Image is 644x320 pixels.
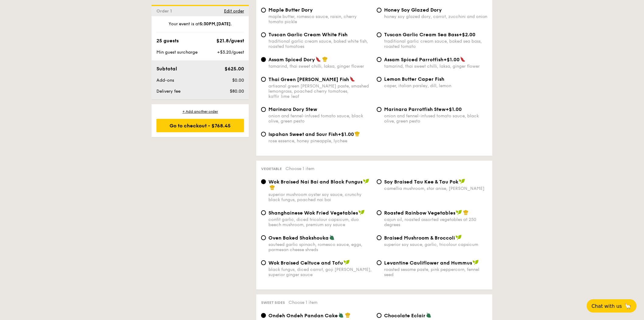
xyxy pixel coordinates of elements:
span: +$3.20/guest [217,50,244,55]
span: Roasted Rainbow Vegetables [384,210,455,216]
span: Order 1 [156,9,174,14]
div: traditional garlic cream sauce, baked sea bass, roasted tomato [384,39,488,49]
div: camellia mushroom, star anise, [PERSON_NAME] [384,186,488,191]
input: Roasted Rainbow Vegetablescajun oil, roasted assorted vegetables at 250 degrees [377,210,382,215]
span: Tuscan Garlic Cream Sea Bass [384,32,459,37]
span: Lemon Butter Caper Fish [384,76,444,82]
img: icon-chef-hat.a58ddaea.svg [463,210,469,215]
input: Levantine Cauliflower and Hummusroasted sesame paste, pink peppercorn, fennel seed [377,260,382,265]
div: traditional garlic cream sauce, baked white fish, roasted tomatoes [268,39,372,49]
input: ⁠Soy Braised Tau Kee & Tau Pokcamellia mushroom, star anise, [PERSON_NAME] [377,179,382,184]
div: caper, italian parsley, dill, lemon [384,83,488,88]
img: icon-spicy.37a8142b.svg [316,56,321,62]
img: icon-chef-hat.a58ddaea.svg [345,312,351,318]
span: Choose 1 item [289,300,317,305]
img: icon-vegan.f8ff3823.svg [359,210,365,215]
span: Braised Mushroom & Broccoli [384,235,455,241]
span: $80.00 [230,89,244,94]
img: icon-vegan.f8ff3823.svg [363,179,369,184]
input: Assam Spiced Parrotfish+$1.00tamarind, thai sweet chilli, laksa, ginger flower [377,57,382,62]
div: $21.8/guest [216,37,244,44]
span: Delivery fee [156,89,180,94]
div: Your event is at , . [156,21,244,32]
div: superior soy sauce, garlic, tricolour capsicum [384,242,488,247]
img: icon-vegan.f8ff3823.svg [473,260,479,265]
input: Tuscan Garlic Cream Sea Bass+$2.00traditional garlic cream sauce, baked sea bass, roasted tomato [377,32,382,37]
span: Chocolate Eclair [384,313,425,318]
div: onion and fennel-infused tomato sauce, black olive, green pesto [384,113,488,124]
img: icon-vegan.f8ff3823.svg [456,235,462,240]
span: Add-ons [156,78,174,83]
img: icon-vegetarian.fe4039eb.svg [329,235,335,240]
span: Vegetable [261,167,282,171]
span: Assam Spiced Parrotfish [384,57,443,62]
span: Ondeh Ondeh Pandan Cake [268,313,338,318]
div: roasted sesame paste, pink peppercorn, fennel seed [384,267,488,277]
span: Wok Braised Celtuce and Tofu [268,260,343,266]
div: honey soy glazed dory, carrot, zucchini and onion [384,14,488,19]
span: Ispahan Sweet and Sour Fish [268,131,338,137]
span: Wok Braised Nai Bai and Black Fungus [268,179,362,185]
span: Sweet sides [261,300,285,305]
div: 25 guests [156,37,179,44]
span: Honey Soy Glazed Dory [384,7,442,13]
img: icon-chef-hat.a58ddaea.svg [322,56,328,62]
div: sauteed garlic spinach, romesco sauce, eggs, parmesan cheese shreds [268,242,372,252]
span: Thai Green [PERSON_NAME] Fish [268,76,349,82]
input: Ondeh Ondeh Pandan Cakefragrant [PERSON_NAME] melaka compote, pandan sponge, dried coconut flakes [261,313,266,318]
span: Edit order [224,9,244,14]
span: Subtotal [156,66,177,72]
span: +$1.00 [338,131,354,137]
input: Braised Mushroom & Broccolisuperior soy sauce, garlic, tricolour capsicum [377,235,382,240]
button: Chat with us🦙 [587,299,637,313]
img: icon-vegetarian.fe4039eb.svg [426,312,432,318]
span: +$2.00 [459,32,475,37]
span: Min guest surcharge [156,50,198,55]
span: Shanghainese Wok Fried Vegetables [268,210,358,216]
img: icon-vegan.f8ff3823.svg [456,210,462,215]
input: Assam Spiced Dorytamarind, thai sweet chilli, laksa, ginger flower [261,57,266,62]
span: Assam Spiced Dory [268,57,315,62]
span: Maple Butter Dory [268,7,313,13]
input: Marinara Parrotfish Stew+$1.00onion and fennel-infused tomato sauce, black olive, green pesto [377,107,382,112]
input: Ispahan Sweet and Sour Fish+$1.00rose essence, honey pineapple, lychee [261,132,266,137]
div: Go to checkout - $768.45 [156,119,244,132]
img: icon-spicy.37a8142b.svg [460,56,466,62]
input: Maple Butter Dorymaple butter, romesco sauce, raisin, cherry tomato pickle [261,8,266,12]
span: Marinara Dory Stew [268,106,317,112]
img: icon-vegan.f8ff3823.svg [459,179,465,184]
span: Levantine Cauliflower and Hummus [384,260,472,266]
div: rose essence, honey pineapple, lychee [268,138,372,144]
span: 🦙 [625,303,632,310]
span: Oven Baked Shakshouka [268,235,329,241]
img: icon-vegan.f8ff3823.svg [344,260,350,265]
img: icon-chef-hat.a58ddaea.svg [355,131,360,137]
div: onion and fennel-infused tomato sauce, black olive, green pesto [268,113,372,124]
span: ⁠Soy Braised Tau Kee & Tau Pok [384,179,458,185]
strong: [DATE] [216,21,231,27]
div: superior mushroom oyster soy sauce, crunchy black fungus, poached nai bai [268,192,372,202]
span: +$1.00 [446,106,462,112]
input: Shanghainese Wok Fried Vegetablesconfit garlic, diced tricolour capsicum, duo beech mushroom, pre... [261,210,266,215]
img: icon-vegetarian.fe4039eb.svg [338,312,344,318]
div: tamarind, thai sweet chilli, laksa, ginger flower [384,64,488,69]
div: black fungus, diced carrot, goji [PERSON_NAME], superior ginger sauce [268,267,372,277]
input: Wok Braised Celtuce and Tofublack fungus, diced carrot, goji [PERSON_NAME], superior ginger sauce [261,260,266,265]
span: Tuscan Garlic Cream White Fish [268,32,348,37]
span: Choose 1 item [285,166,314,171]
div: artisanal green [PERSON_NAME] paste, smashed lemongrass, poached cherry tomatoes, kaffir lime leaf [268,84,372,99]
span: Marinara Parrotfish Stew [384,106,446,112]
span: $625.00 [225,66,244,72]
div: tamarind, thai sweet chilli, laksa, ginger flower [268,64,372,69]
div: cajun oil, roasted assorted vegetables at 250 degrees [384,217,488,227]
input: Tuscan Garlic Cream White Fishtraditional garlic cream sauce, baked white fish, roasted tomatoes [261,32,266,37]
img: icon-chef-hat.a58ddaea.svg [270,185,275,190]
input: Chocolate Eclairmini chocolate eclair with creamy custard filling [377,313,382,318]
input: Oven Baked Shakshoukasauteed garlic spinach, romesco sauce, eggs, parmesan cheese shreds [261,235,266,240]
span: Chat with us [592,303,622,309]
input: Thai Green [PERSON_NAME] Fishartisanal green [PERSON_NAME] paste, smashed lemongrass, poached che... [261,77,266,82]
input: Wok Braised Nai Bai and Black Fungussuperior mushroom oyster soy sauce, crunchy black fungus, poa... [261,179,266,184]
input: Lemon Butter Caper Fishcaper, italian parsley, dill, lemon [377,77,382,82]
input: Marinara Dory Stewonion and fennel-infused tomato sauce, black olive, green pesto [261,107,266,112]
div: + Add another order [156,109,244,114]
